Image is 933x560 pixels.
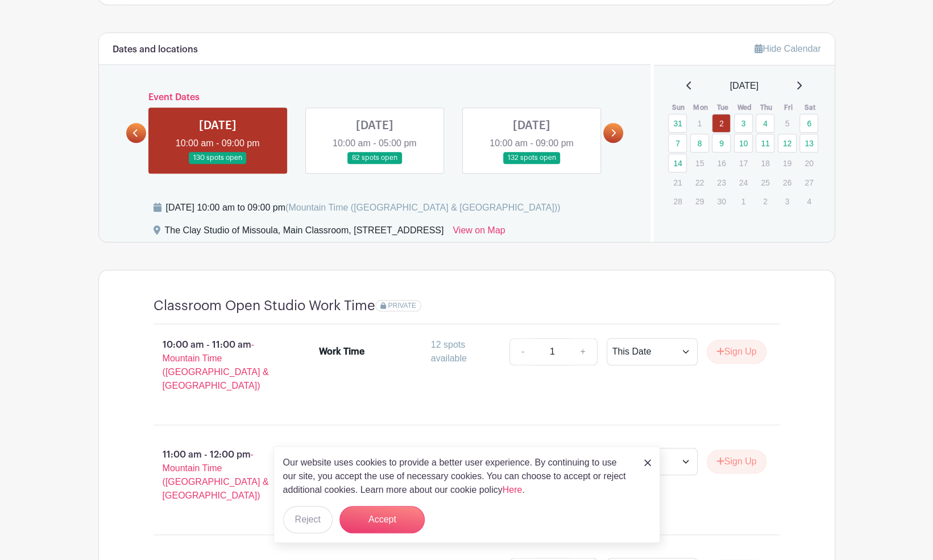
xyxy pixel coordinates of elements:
p: 16 [712,154,731,172]
th: Thu [755,102,777,113]
a: Hide Calendar [754,44,820,53]
p: 23 [712,174,731,191]
a: 11 [756,134,774,153]
p: 3 [778,192,797,210]
p: 29 [690,192,709,210]
th: Wed [733,102,756,113]
button: Sign Up [707,340,766,364]
th: Sat [799,102,821,113]
div: 12 spots available [431,338,500,365]
a: 3 [734,114,753,133]
p: 15 [690,154,709,172]
img: close_button-5f87c8562297e5c2d7936805f587ecaba9071eb48480494691a3f1689db116b3.svg [644,459,651,466]
p: 26 [778,174,797,191]
p: 22 [690,174,709,191]
h6: Dates and locations [113,44,198,55]
a: + [569,338,597,365]
span: PRIVATE [388,302,416,310]
a: 12 [778,134,797,153]
p: 25 [756,174,774,191]
a: 2 [712,114,731,133]
p: 30 [712,192,731,210]
th: Fri [777,102,799,113]
button: Accept [339,506,425,533]
a: 10 [734,134,753,153]
p: 1 [690,114,709,132]
span: [DATE] [730,79,758,93]
p: 21 [668,174,687,191]
h6: Event Dates [146,92,604,103]
th: Mon [690,102,712,113]
p: 20 [799,154,818,172]
a: 4 [756,114,774,133]
span: (Mountain Time ([GEOGRAPHIC_DATA] & [GEOGRAPHIC_DATA])) [285,203,560,212]
a: 14 [668,154,687,172]
p: 27 [799,174,818,191]
p: 2 [756,192,774,210]
a: 9 [712,134,731,153]
button: Reject [283,506,333,533]
p: 18 [756,154,774,172]
a: 31 [668,114,687,133]
a: 8 [690,134,709,153]
a: 7 [668,134,687,153]
div: Work Time [319,345,364,359]
p: 4 [799,192,818,210]
p: Our website uses cookies to provide a better user experience. By continuing to use our site, you ... [283,456,632,497]
th: Tue [711,102,733,113]
a: 6 [799,114,818,133]
a: View on Map [453,224,505,242]
div: The Clay Studio of Missoula, Main Classroom, [STREET_ADDRESS] [165,224,444,242]
p: 28 [668,192,687,210]
a: 13 [799,134,818,153]
p: 24 [734,174,753,191]
p: 5 [778,114,797,132]
p: 1 [734,192,753,210]
p: 19 [778,154,797,172]
h4: Classroom Open Studio Work Time [154,298,375,314]
p: 17 [734,154,753,172]
div: [DATE] 10:00 am to 09:00 pm [166,201,561,215]
th: Sun [667,102,690,113]
p: 10:00 am - 11:00 am [135,333,301,397]
a: - [509,338,536,365]
a: Here [503,485,523,495]
button: Sign Up [707,450,766,473]
p: 11:00 am - 12:00 pm [135,443,301,507]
